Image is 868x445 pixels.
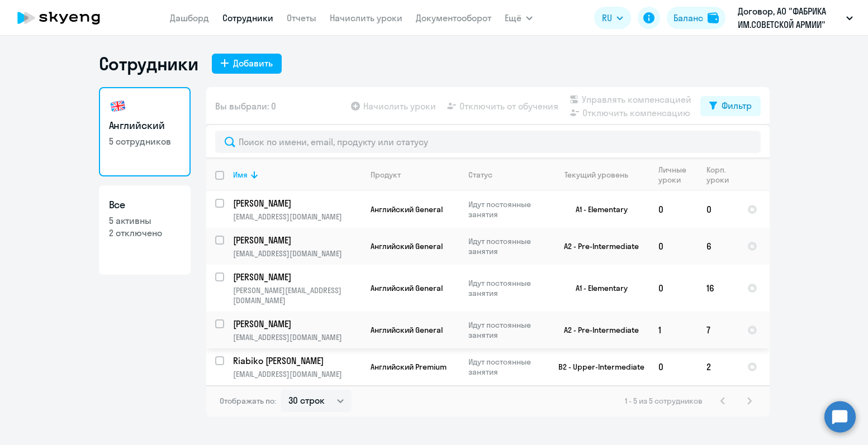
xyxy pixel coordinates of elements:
p: [EMAIL_ADDRESS][DOMAIN_NAME] [233,248,361,259]
p: [PERSON_NAME] [233,318,359,330]
a: [PERSON_NAME] [233,271,361,283]
p: Riabiko [PERSON_NAME] [233,355,359,367]
td: B2 - Upper-Intermediate [546,348,649,385]
a: Начислить уроки [330,12,402,23]
span: Английский Premium [371,362,447,372]
div: Текущий уровень [554,170,649,180]
h1: Сотрудники [99,52,198,75]
td: A1 - Elementary [546,191,649,228]
p: [PERSON_NAME][EMAIL_ADDRESS][DOMAIN_NAME] [233,285,361,305]
td: 16 [698,265,738,312]
span: RU [602,11,612,25]
span: Вы выбрали: 0 [215,99,276,113]
div: Корп. уроки [706,165,731,185]
p: Идут постоянные занятия [468,236,545,256]
div: Личные уроки [658,165,690,185]
input: Поиск по имени, email, продукту или статусу [215,131,761,153]
button: Балансbalance [667,7,725,29]
a: [PERSON_NAME] [233,197,361,209]
a: Дашборд [170,12,209,23]
td: A2 - Pre-Intermediate [546,312,649,348]
a: Riabiko [PERSON_NAME] [233,355,361,367]
button: Фильтр [700,96,761,116]
p: Идут постоянные занятия [468,320,545,340]
div: Добавить [233,56,273,70]
a: Документооборот [416,12,491,23]
div: Текущий уровень [565,170,628,180]
a: Отчеты [287,12,316,23]
h3: Все [109,198,181,212]
div: Статус [468,170,492,180]
p: Идут постоянные занятия [468,199,545,219]
td: 0 [698,191,738,228]
td: A2 - Pre-Intermediate [546,228,649,265]
td: 0 [649,348,698,385]
td: A1 - Elementary [546,265,649,312]
p: Идут постоянные занятия [468,278,545,298]
td: 0 [649,265,698,312]
span: Отображать по: [220,396,276,406]
a: [PERSON_NAME] [233,318,361,330]
p: 5 активны [109,214,181,227]
p: 2 отключено [109,227,181,239]
img: balance [708,12,719,23]
a: [PERSON_NAME] [233,234,361,246]
img: english [109,97,127,115]
a: Все5 активны2 отключено [99,185,191,275]
span: Английский General [371,283,443,293]
span: Ещё [505,11,521,25]
p: [PERSON_NAME] [233,197,359,209]
div: Продукт [371,170,401,180]
div: Корп. уроки [706,165,738,185]
td: 0 [649,191,698,228]
span: Английский General [371,241,443,251]
td: 2 [698,348,738,385]
td: 6 [698,228,738,265]
span: 1 - 5 из 5 сотрудников [625,396,703,406]
td: 0 [649,228,698,265]
td: 7 [698,312,738,348]
div: Личные уроки [658,165,697,185]
p: [PERSON_NAME] [233,234,359,246]
p: [EMAIL_ADDRESS][DOMAIN_NAME] [233,332,361,342]
span: Английский General [371,204,443,214]
h3: Английский [109,118,181,133]
a: Сотрудники [222,12,273,23]
p: [EMAIL_ADDRESS][DOMAIN_NAME] [233,212,361,222]
span: Английский General [371,325,443,335]
p: Идут постоянные занятия [468,357,545,377]
div: Баланс [673,11,703,25]
div: Продукт [371,170,459,180]
div: Имя [233,170,361,180]
p: Договор, АО "ФАБРИКА ИМ.СОВЕТСКОЙ АРМИИ" [738,4,842,31]
p: [EMAIL_ADDRESS][DOMAIN_NAME] [233,369,361,379]
td: 1 [649,312,698,348]
a: Английский5 сотрудников [99,87,191,176]
div: Статус [468,170,545,180]
div: Имя [233,170,248,180]
p: [PERSON_NAME] [233,271,359,283]
p: 5 сотрудников [109,135,181,147]
button: RU [594,7,631,29]
button: Договор, АО "ФАБРИКА ИМ.СОВЕТСКОЙ АРМИИ" [732,4,858,31]
button: Ещё [505,7,533,29]
button: Добавить [212,54,282,74]
div: Фильтр [722,99,752,112]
